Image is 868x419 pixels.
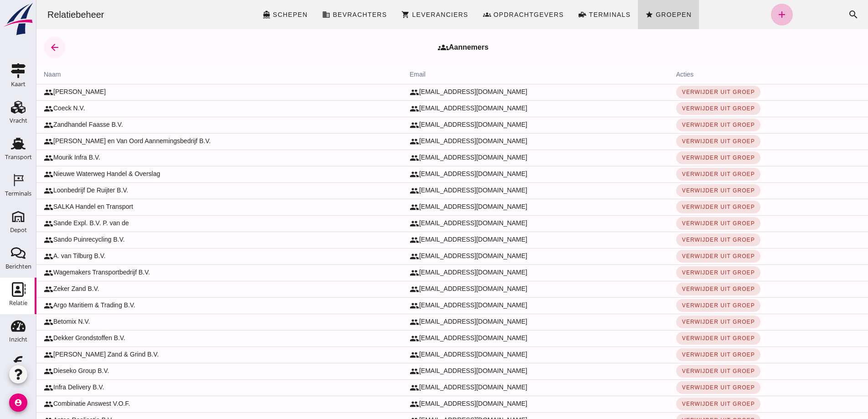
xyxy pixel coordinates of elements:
button: Verwijder uit groep [640,201,724,213]
i: group [7,383,17,393]
div: Relatie [9,300,27,306]
span: Bevrachters [296,11,350,18]
i: arrow_back [13,42,24,53]
button: Verwijder uit groep [640,283,724,295]
img: logo-small.a267ee39.svg [2,2,35,36]
span: Verwijder uit groep [645,352,719,358]
i: group [373,285,383,294]
td: [EMAIL_ADDRESS][DOMAIN_NAME] [366,215,632,232]
i: group [373,350,383,360]
td: [EMAIL_ADDRESS][DOMAIN_NAME] [366,347,632,363]
td: [EMAIL_ADDRESS][DOMAIN_NAME] [366,84,632,100]
td: [EMAIL_ADDRESS][DOMAIN_NAME] [366,248,632,264]
i: group [373,88,383,97]
span: Verwijder uit groep [645,204,719,210]
td: [EMAIL_ADDRESS][DOMAIN_NAME] [366,396,632,412]
i: shopping_cart [365,10,373,19]
i: group [7,317,17,327]
span: Verwijder uit groep [645,401,719,407]
i: group [373,137,383,146]
i: group [373,367,383,376]
i: group [373,170,383,179]
td: [EMAIL_ADDRESS][DOMAIN_NAME] [366,363,632,379]
span: Verwijder uit groep [645,187,719,194]
i: group [7,202,17,212]
button: Verwijder uit groep [640,398,724,410]
div: Vracht [10,118,27,124]
div: Depot [10,227,27,233]
td: [EMAIL_ADDRESS][DOMAIN_NAME] [366,117,632,133]
span: Verwijder uit groep [645,384,719,391]
i: group [7,268,17,278]
i: add [740,9,751,20]
td: [EMAIL_ADDRESS][DOMAIN_NAME] [366,264,632,281]
button: Verwijder uit groep [640,119,724,131]
i: group [7,88,17,97]
span: Groepen [619,11,655,18]
span: Verwijder uit groep [645,286,719,292]
span: Verwijder uit groep [645,89,719,95]
i: group [7,170,17,179]
i: group [373,317,383,327]
i: group [7,367,17,376]
span: Verwijder uit groep [645,335,719,341]
i: group [7,219,17,228]
td: [EMAIL_ADDRESS][DOMAIN_NAME] [366,379,632,396]
td: [EMAIL_ADDRESS][DOMAIN_NAME] [366,297,632,314]
i: group [373,186,383,196]
i: group [373,104,383,114]
i: search [812,9,822,20]
i: group [373,153,383,163]
div: Kaart [11,81,26,87]
button: Verwijder uit groep [640,86,724,98]
span: Verwijder uit groep [645,368,719,374]
i: group [373,383,383,393]
td: [EMAIL_ADDRESS][DOMAIN_NAME] [366,232,632,248]
i: group [373,235,383,245]
button: Verwijder uit groep [640,266,724,279]
button: Verwijder uit groep [640,316,724,328]
i: groups [447,10,455,19]
button: Verwijder uit groep [640,102,724,115]
td: [EMAIL_ADDRESS][DOMAIN_NAME] [366,314,632,330]
i: group [7,137,17,146]
button: Verwijder uit groep [640,365,724,378]
i: star [609,10,617,19]
button: Verwijder uit groep [640,184,724,197]
td: [EMAIL_ADDRESS][DOMAIN_NAME] [366,330,632,347]
span: Verwijder uit groep [645,138,719,145]
span: Verwijder uit groep [645,105,719,112]
span: Verwijder uit groep [645,253,719,259]
td: [EMAIL_ADDRESS][DOMAIN_NAME] [366,281,632,297]
i: group [7,235,17,245]
div: Relatiebeheer [4,8,75,21]
i: group [373,252,383,261]
i: group [373,120,383,130]
i: group [7,285,17,294]
i: group [7,350,17,360]
td: [EMAIL_ADDRESS][DOMAIN_NAME] [366,100,632,117]
i: group [373,202,383,212]
th: email [366,66,632,84]
div: Transport [5,154,32,160]
i: group [373,334,383,343]
span: Verwijder uit groep [645,269,719,276]
button: Verwijder uit groep [640,135,724,148]
i: group [7,120,17,130]
button: Verwijder uit groep [640,348,724,361]
i: group [7,399,17,409]
th: acties [632,66,832,84]
div: Aannemers [401,42,452,53]
button: Verwijder uit groep [640,250,724,263]
td: [EMAIL_ADDRESS][DOMAIN_NAME] [366,150,632,166]
div: Terminals [5,191,31,197]
i: groups [401,42,412,53]
td: [EMAIL_ADDRESS][DOMAIN_NAME] [366,199,632,215]
div: Berichten [5,264,31,269]
i: group [7,153,17,163]
span: Verwijder uit groep [645,319,719,325]
i: group [373,399,383,409]
i: business [286,10,294,19]
i: group [373,268,383,278]
span: Verwijder uit groep [645,171,719,177]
